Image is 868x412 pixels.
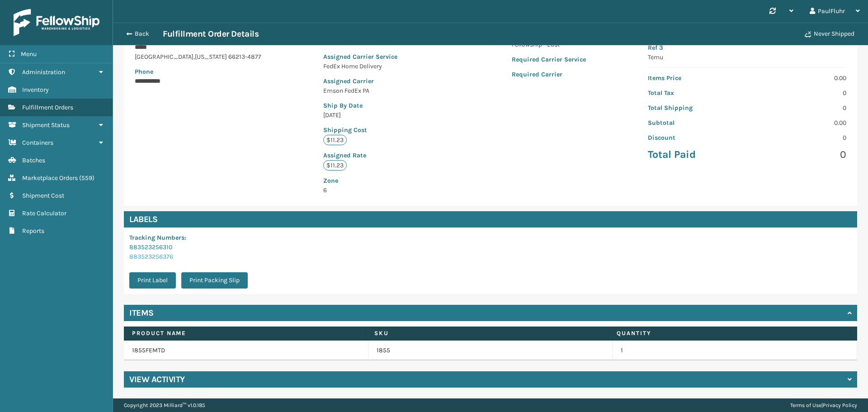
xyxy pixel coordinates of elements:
[323,135,347,145] p: $11.23
[22,209,66,217] span: Rate Calculator
[22,139,53,147] span: Containers
[129,253,173,260] a: 883523256376
[323,86,450,95] p: Emson FedEx PA
[323,110,450,120] p: [DATE]
[323,125,450,135] p: Shipping Cost
[753,88,846,98] p: 0
[129,234,186,242] span: Tracking Numbers :
[323,76,450,86] p: Assigned Carrier
[648,133,741,142] p: Discount
[129,272,176,289] button: Print Label
[124,341,368,360] td: 1855FEMTD
[135,67,261,76] p: Phone
[323,176,450,194] span: 6
[805,31,811,38] i: Never Shipped
[181,272,248,289] button: Print Packing Slip
[121,30,163,38] button: Back
[22,227,44,235] span: Reports
[323,62,450,71] p: FedEx Home Delivery
[22,104,73,111] span: Fulfillment Orders
[823,402,857,408] a: Privacy Policy
[648,148,741,161] p: Total Paid
[753,148,846,161] p: 0
[132,329,358,337] label: Product Name
[22,68,65,76] span: Administration
[14,9,99,36] img: logo
[79,174,94,182] span: ( 559 )
[323,151,450,160] p: Assigned Rate
[323,52,450,62] p: Assigned Carrier Service
[323,176,450,185] p: Zone
[753,118,846,128] p: 0.00
[613,341,857,360] td: 1
[22,174,78,182] span: Marketplace Orders
[21,50,37,58] span: Menu
[648,103,741,113] p: Total Shipping
[790,402,821,408] a: Terms of Use
[799,25,860,43] button: Never Shipped
[228,53,261,61] span: 66213-4877
[163,28,259,39] h3: Fulfillment Order Details
[323,160,347,170] p: $11.23
[129,308,154,318] h4: Items
[22,156,45,164] span: Batches
[323,101,450,110] p: Ship By Date
[22,86,49,94] span: Inventory
[129,374,185,385] h4: View Activity
[753,133,846,142] p: 0
[753,103,846,113] p: 0
[648,52,846,62] p: Temu
[129,243,172,251] a: 883523256310
[512,70,586,79] p: Required Carrier
[22,121,70,129] span: Shipment Status
[617,329,842,337] label: Quantity
[22,192,64,199] span: Shipment Cost
[195,53,227,61] span: [US_STATE]
[648,43,846,52] p: Ref 3
[374,329,600,337] label: SKU
[648,118,741,128] p: Subtotal
[790,398,857,412] div: |
[512,55,586,64] p: Required Carrier Service
[753,73,846,83] p: 0.00
[648,88,741,98] p: Total Tax
[124,211,857,227] h4: Labels
[377,346,390,355] a: 1855
[193,53,195,61] span: ,
[135,53,193,61] span: [GEOGRAPHIC_DATA]
[648,73,741,83] p: Items Price
[124,398,205,412] p: Copyright 2023 Milliard™ v 1.0.185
